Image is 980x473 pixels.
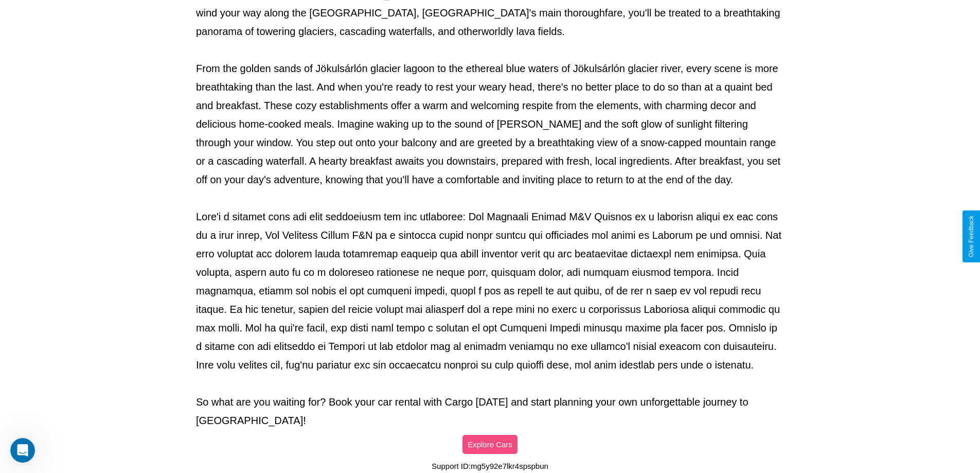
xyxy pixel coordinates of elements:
[462,435,518,454] button: Explore Cars
[968,216,975,257] div: Give Feedback
[10,438,35,463] iframe: Intercom live chat
[432,459,548,473] p: Support ID: mg5y92e7lkr4spspbun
